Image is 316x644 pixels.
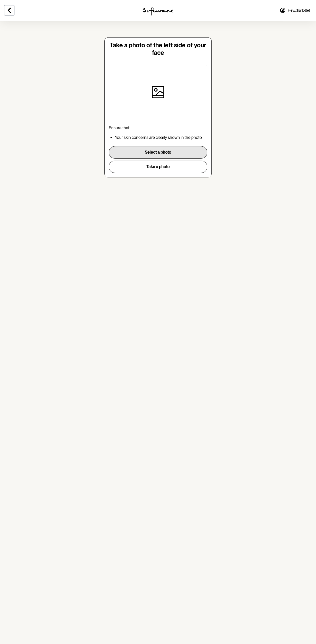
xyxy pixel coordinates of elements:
[115,135,207,140] p: Your skin concerns are clearly shown in the photo
[109,161,207,173] button: Take a photo
[143,7,173,16] img: software logo
[109,42,207,57] h1: Take a photo of the left side of your face
[288,8,310,13] span: Hey, Charlotte !
[109,146,207,159] button: Select a photo
[276,4,313,17] a: Hey,Charlotte!
[109,125,207,130] p: Ensure that:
